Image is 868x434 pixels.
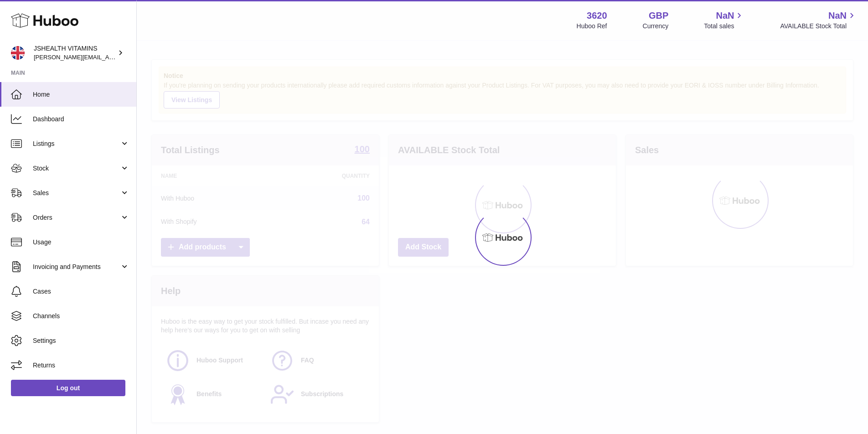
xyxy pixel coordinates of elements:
[33,361,129,370] span: Returns
[780,22,857,31] span: AVAILABLE Stock Total
[33,139,120,148] span: Listings
[780,10,857,31] a: NaN AVAILABLE Stock Total
[33,312,129,320] span: Channels
[643,22,669,31] div: Currency
[649,10,668,22] strong: GBP
[11,46,25,60] img: francesca@jshealthvitamins.com
[33,189,120,197] span: Sales
[587,10,607,22] strong: 3620
[33,90,129,99] span: Home
[704,10,744,31] a: NaN Total sales
[577,22,607,31] div: Huboo Ref
[34,44,116,62] div: JSHEALTH VITAMINS
[33,164,120,173] span: Stock
[33,238,129,247] span: Usage
[11,380,125,396] a: Log out
[716,10,734,22] span: NaN
[33,115,129,124] span: Dashboard
[33,263,120,271] span: Invoicing and Payments
[704,22,744,31] span: Total sales
[33,213,120,222] span: Orders
[33,287,129,296] span: Cases
[33,336,129,345] span: Settings
[34,53,183,61] span: [PERSON_NAME][EMAIL_ADDRESS][DOMAIN_NAME]
[828,10,847,22] span: NaN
